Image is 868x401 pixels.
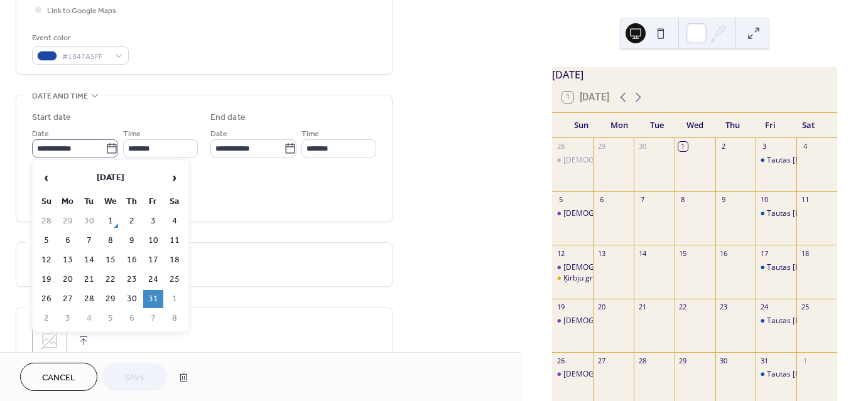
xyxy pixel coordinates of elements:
[759,302,769,312] div: 24
[100,232,121,250] td: 8
[719,356,729,365] div: 30
[556,249,565,258] div: 12
[122,193,142,211] th: Th
[143,212,163,230] td: 3
[756,369,796,380] div: Tautas Deju Mēģinājums - Denveras TDK Virpulītis
[563,262,763,273] div: [DEMOGRAPHIC_DATA] / [DEMOGRAPHIC_DATA] Service
[36,193,57,211] th: Su
[165,290,185,308] td: 1
[552,369,593,380] div: Dievkalpojums / Church Service
[789,113,827,138] div: Sat
[122,212,142,230] td: 2
[301,127,319,141] span: Time
[32,323,67,358] div: ;
[637,302,647,312] div: 21
[100,309,121,328] td: 5
[36,251,57,269] td: 12
[713,113,751,138] div: Thu
[210,111,246,124] div: End date
[552,155,593,166] div: Dievkalpojums / Church Service
[36,270,57,289] td: 19
[100,270,121,289] td: 22
[79,232,99,250] td: 7
[597,195,606,205] div: 6
[800,249,810,258] div: 18
[122,251,142,269] td: 16
[143,193,163,211] th: Fr
[36,309,57,328] td: 2
[42,372,75,385] span: Cancel
[719,249,729,258] div: 16
[800,302,810,312] div: 25
[637,195,647,205] div: 7
[552,273,593,284] div: Ķirbju grebšana/ Pumpkin Carving
[552,208,593,219] div: Dievkalpojums / Church Service
[210,127,227,141] span: Date
[20,363,97,391] button: Cancel
[58,193,78,211] th: Mo
[563,208,763,219] div: [DEMOGRAPHIC_DATA] / [DEMOGRAPHIC_DATA] Service
[678,142,688,151] div: 1
[143,309,163,328] td: 7
[79,212,99,230] td: 30
[58,309,78,328] td: 3
[759,142,769,151] div: 3
[638,113,676,138] div: Tue
[637,356,647,365] div: 28
[79,251,99,269] td: 14
[556,142,565,151] div: 28
[552,316,593,326] div: Dievkalpojums / Church Service
[165,270,185,289] td: 25
[32,127,49,141] span: Date
[756,316,796,326] div: Tautas Deju Mēģinājums - Denveras TDK Virpulītis
[165,251,185,269] td: 18
[751,113,789,138] div: Fri
[756,208,796,219] div: Tautas Deju Mēģinājums - Denveras TDK Virpulītis
[719,302,729,312] div: 23
[165,165,184,190] span: ›
[597,356,606,365] div: 27
[759,249,769,258] div: 17
[79,193,99,211] th: Tu
[79,290,99,308] td: 28
[552,262,593,273] div: Dievkalpojums / Church Service
[563,155,763,166] div: [DEMOGRAPHIC_DATA] / [DEMOGRAPHIC_DATA] Service
[100,251,121,269] td: 15
[143,270,163,289] td: 24
[678,302,688,312] div: 22
[32,111,71,124] div: Start date
[556,195,565,205] div: 5
[165,212,185,230] td: 4
[47,4,116,18] span: Link to Google Maps
[79,309,99,328] td: 4
[32,90,88,103] span: Date and time
[600,113,637,138] div: Mon
[719,195,729,205] div: 9
[36,212,57,230] td: 28
[597,302,606,312] div: 20
[556,302,565,312] div: 19
[165,309,185,328] td: 8
[563,316,763,326] div: [DEMOGRAPHIC_DATA] / [DEMOGRAPHIC_DATA] Service
[800,356,810,365] div: 1
[637,142,647,151] div: 30
[122,270,142,289] td: 23
[597,142,606,151] div: 29
[123,127,141,141] span: Time
[756,262,796,273] div: Tautas Deju Mēģinājums - Denveras TDK Virpulītis
[100,193,121,211] th: We
[556,356,565,365] div: 26
[122,290,142,308] td: 30
[36,290,57,308] td: 26
[122,309,142,328] td: 6
[759,195,769,205] div: 10
[597,249,606,258] div: 13
[79,270,99,289] td: 21
[58,290,78,308] td: 27
[800,195,810,205] div: 11
[62,50,109,63] span: #1B47A5FF
[143,232,163,250] td: 10
[800,142,810,151] div: 4
[165,193,185,211] th: Sa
